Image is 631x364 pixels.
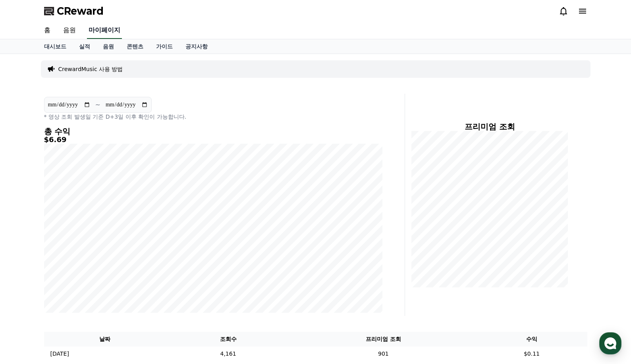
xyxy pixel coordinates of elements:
[25,264,30,270] span: 홈
[50,350,69,358] p: [DATE]
[52,252,102,272] a: 대화
[476,332,587,347] th: 수익
[58,65,123,73] a: CrewardMusic 사용 방법
[44,332,166,347] th: 날짜
[95,100,100,110] p: ~
[166,332,291,347] th: 조회수
[96,39,120,54] a: 음원
[120,39,150,54] a: 콘텐츠
[102,252,152,272] a: 설정
[476,347,587,361] td: $0.11
[2,252,52,272] a: 홈
[38,39,73,54] a: 대시보드
[57,22,82,39] a: 음원
[57,5,104,17] span: CReward
[38,22,57,39] a: 홈
[44,113,382,121] p: * 영상 조회 발생일 기준 D+3일 이후 확인이 가능합니다.
[411,122,568,131] h4: 프리미엄 조회
[150,39,179,54] a: 가이드
[166,347,291,361] td: 4,161
[44,127,382,136] h4: 총 수익
[44,5,104,17] a: CReward
[290,347,476,361] td: 901
[73,39,96,54] a: 실적
[179,39,214,54] a: 공지사항
[87,22,122,39] a: 마이페이지
[44,136,382,144] h5: $6.69
[290,332,476,347] th: 프리미엄 조회
[73,264,82,270] span: 대화
[123,264,132,270] span: 설정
